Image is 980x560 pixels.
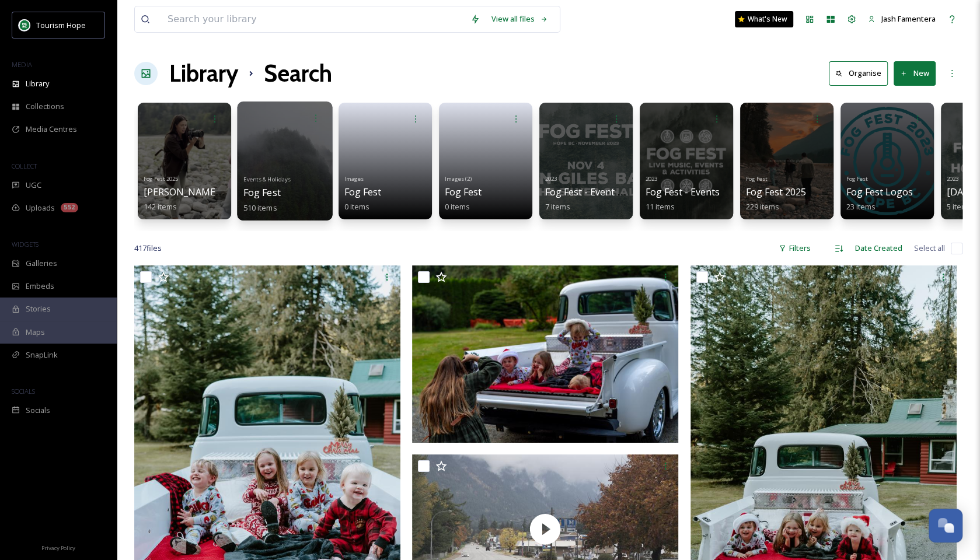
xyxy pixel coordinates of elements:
div: Filters [773,237,817,260]
button: Open Chat [929,509,962,542]
span: Fog Fest [445,185,482,198]
a: What's New [735,11,793,27]
span: Tourism Hope [36,20,86,30]
a: Jash Famentera [862,8,941,30]
span: Socials [26,405,50,416]
span: 2023 [947,175,958,183]
a: Fog Fest 2025[PERSON_NAME] (@jaimiegriffinphoto) Couples Fog Fest Shoot142 items [144,172,420,212]
span: Galleries [26,258,57,269]
a: Privacy Policy [41,540,75,554]
span: Fog Fest [746,175,768,183]
span: Collections [26,101,64,112]
a: 2023Fog Fest - Event Banners7 items [545,172,654,212]
a: Fog FestFog Fest 2025229 items [746,172,806,212]
a: View all files [486,8,554,30]
span: Fog Fest 2025 [746,185,806,198]
button: Organise [829,61,888,85]
span: UGC [26,180,41,191]
span: 0 items [344,201,369,212]
span: 2023 [545,175,557,183]
input: Search your library [162,6,465,32]
span: Fog Fest - Events [646,185,720,198]
span: Select all [914,243,945,254]
span: 7 items [545,201,570,212]
span: 229 items [746,201,779,212]
span: MEDIA [12,60,32,69]
button: New [894,61,936,85]
span: Uploads [26,202,55,213]
span: 5 items [947,201,972,212]
span: Images [344,175,364,183]
span: Fog Fest Logos [846,185,913,198]
a: Events & HolidaysFog Fest510 items [243,172,291,212]
span: 11 items [646,201,675,212]
span: WIDGETS [12,240,39,249]
span: Stories [26,303,51,314]
span: Jash Famentera [881,13,936,24]
span: Fog Fest [846,175,868,183]
a: Images (2)Fog Fest0 items [445,172,482,212]
span: COLLECT [12,162,37,170]
span: 417 file s [134,243,162,254]
span: Fog Fest 2025 [144,175,178,183]
div: Date Created [849,237,908,260]
a: 2023Fog Fest - Events11 items [646,172,720,212]
span: 23 items [846,201,876,212]
span: 510 items [243,202,277,212]
img: logo.png [19,19,30,31]
span: Library [26,78,49,89]
img: ext_1759455378.457393_-Hannah Vanverhoven.jpg [412,265,678,443]
a: Fog FestFog Fest Logos23 items [846,172,913,212]
span: Embeds [26,281,54,292]
span: Privacy Policy [41,544,75,552]
span: Media Centres [26,124,77,135]
span: SnapLink [26,349,58,360]
span: 142 items [144,201,177,212]
span: Fog Fest - Event Banners [545,185,654,198]
span: Maps [26,327,45,338]
div: 552 [61,203,78,212]
a: Library [169,56,238,91]
span: Events & Holidays [243,175,291,183]
span: Fog Fest [243,186,281,199]
span: [PERSON_NAME] (@jaimiegriffinphoto) Couples Fog Fest Shoot [144,185,420,198]
a: ImagesFog Fest0 items [344,172,381,212]
span: Fog Fest [344,185,381,198]
span: SOCIALS [12,387,35,395]
span: Images (2) [445,175,472,183]
span: 0 items [445,201,470,212]
span: 2023 [646,175,657,183]
h1: Search [264,56,332,91]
